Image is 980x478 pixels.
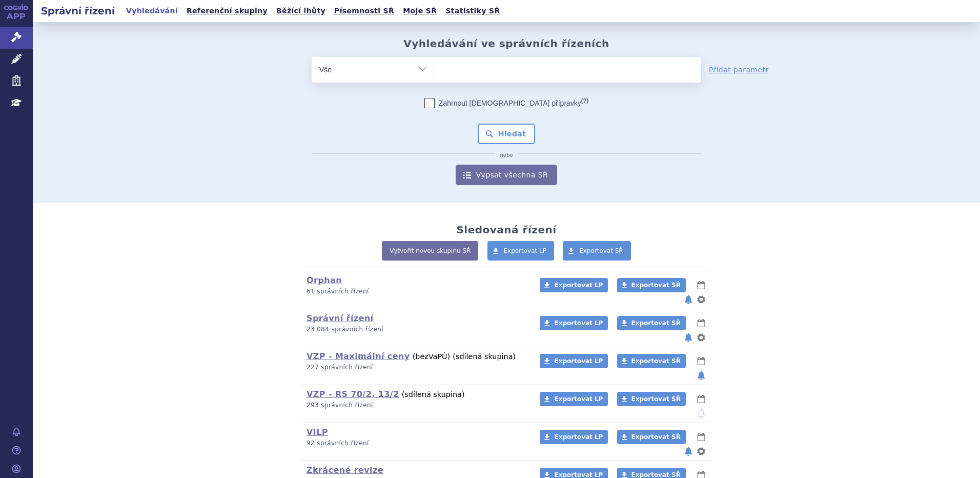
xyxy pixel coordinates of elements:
a: VILP [307,427,328,437]
a: Moje SŘ [400,4,440,18]
a: Referenční skupiny [183,4,271,18]
button: nastavení [696,331,706,344]
span: Exportovat SŘ [631,357,681,365]
button: notifikace [683,445,693,457]
button: notifikace [696,407,706,420]
button: lhůty [696,279,706,291]
a: Přidat parametr [709,65,769,75]
button: nastavení [696,445,706,457]
button: notifikace [683,331,693,344]
a: Správní řízení [307,313,374,323]
a: Exportovat SŘ [617,316,686,330]
span: Exportovat LP [554,282,603,289]
span: VaPÚ [428,352,447,361]
a: Vypsat všechna SŘ [456,165,557,185]
p: 61 správních řízení [307,287,526,296]
h2: Vyhledávání ve správních řízeních [403,37,609,50]
button: lhůty [696,317,706,329]
span: Exportovat SŘ [631,320,681,327]
span: Exportovat LP [554,320,603,327]
span: Exportovat LP [504,247,547,254]
span: Exportovat SŘ [631,395,681,403]
a: Exportovat SŘ [617,430,686,444]
a: VZP - RS 70/2, 13/2 [307,389,399,399]
button: lhůty [696,355,706,367]
button: Hledat [478,124,536,144]
h2: Správní řízení [33,4,123,18]
button: notifikace [696,369,706,382]
a: Exportovat LP [540,354,608,368]
a: Exportovat LP [540,278,608,292]
a: Exportovat SŘ [617,392,686,406]
a: Písemnosti SŘ [331,4,397,18]
button: lhůty [696,393,706,405]
a: Exportovat SŘ [617,354,686,368]
span: (sdílená skupina) [453,352,516,361]
a: Exportovat LP [540,430,608,444]
button: notifikace [683,293,693,306]
p: 293 správních řízení [307,401,526,410]
a: Exportovat LP [487,241,555,261]
p: 227 správních řízení [307,363,526,372]
a: Exportovat SŘ [617,278,686,292]
a: Vyhledávání [123,4,181,18]
span: Exportovat LP [554,357,603,365]
i: nebo [495,152,518,158]
a: Orphan [307,275,342,285]
a: VZP - Maximální ceny [307,351,410,361]
span: (bez ) [413,352,451,361]
a: Běžící lhůty [273,4,329,18]
button: lhůty [696,431,706,443]
span: Exportovat LP [554,395,603,403]
span: Exportovat LP [554,433,603,441]
button: nastavení [696,293,706,306]
a: Statistiky SŘ [442,4,503,18]
h2: Sledovaná řízení [456,224,556,236]
span: Exportovat SŘ [631,433,681,441]
a: Exportovat LP [540,316,608,330]
label: Zahrnout [DEMOGRAPHIC_DATA] přípravky [424,98,588,108]
a: Exportovat LP [540,392,608,406]
span: Exportovat SŘ [579,247,623,254]
a: Zkrácené revize [307,465,383,475]
a: Exportovat SŘ [563,241,631,261]
span: (sdílená skupina) [402,390,465,399]
a: Vytvořit novou skupinu SŘ [382,241,478,261]
abbr: (?) [581,97,588,104]
p: 23 084 správních řízení [307,325,526,334]
span: Exportovat SŘ [631,282,681,289]
p: 92 správních řízení [307,439,526,448]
